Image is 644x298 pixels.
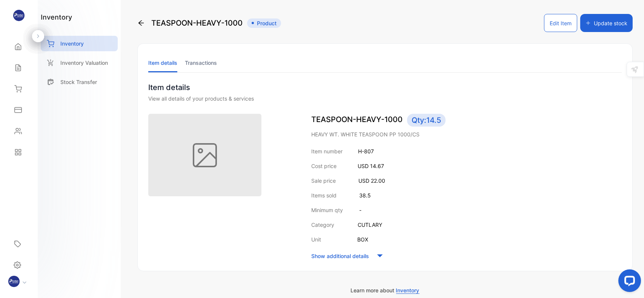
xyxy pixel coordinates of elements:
[359,206,361,214] p: -
[60,59,108,67] p: Inventory Valuation
[41,36,118,51] a: Inventory
[407,114,446,127] span: Qty: 14.5
[148,114,261,196] img: item
[311,130,622,138] p: HEAVY WT. WHITE TEASPOON PP 1000/CS
[311,191,337,199] p: Items sold
[137,14,281,32] div: TEASPOON-HEAVY-1000
[185,53,217,72] li: Transactions
[358,163,384,169] span: USD 14.67
[148,53,177,72] li: Item details
[311,221,334,229] p: Category
[311,147,343,155] p: Item number
[60,78,97,86] p: Stock Transfer
[612,266,644,298] iframe: LiveChat chat widget
[359,191,371,199] p: 38.5
[60,40,84,47] p: Inventory
[13,10,25,21] img: logo
[41,55,118,70] a: Inventory Valuation
[311,235,321,243] p: Unit
[311,177,336,185] p: Sale price
[311,162,337,170] p: Cost price
[311,206,343,214] p: Minimum qty
[544,14,577,32] button: Edit Item
[357,235,368,243] p: BOX
[358,147,374,155] p: H-807
[358,221,382,229] p: CUTLARY
[311,114,622,127] p: TEASPOON-HEAVY-1000
[137,286,633,294] p: Learn more about
[247,18,281,28] span: Product
[41,74,118,90] a: Stock Transfer
[8,276,20,287] img: profile
[41,12,72,22] h1: inventory
[580,14,633,32] button: Update stock
[148,82,622,93] p: Item details
[148,95,622,102] div: View all details of your products & services
[311,252,369,260] p: Show additional details
[396,287,420,294] span: Inventory
[358,177,385,184] span: USD 22.00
